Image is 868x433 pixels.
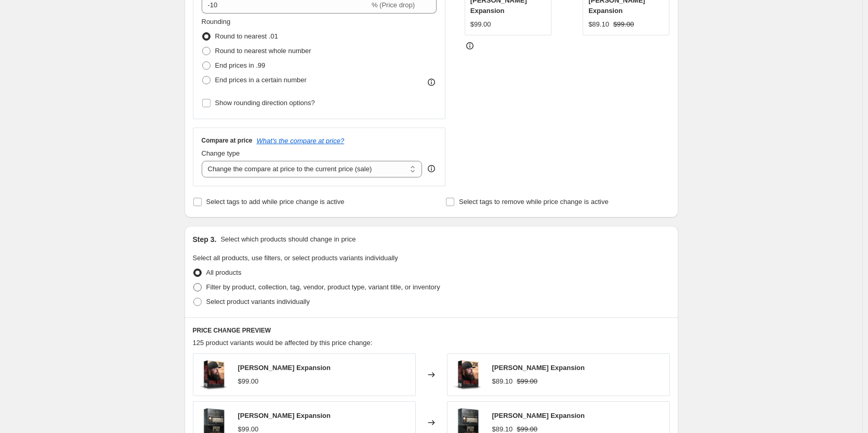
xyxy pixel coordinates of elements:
span: $89.10 [492,425,513,433]
span: [PERSON_NAME] Expansion [492,364,585,372]
h3: Compare at price [202,136,253,145]
span: $99.00 [238,425,259,433]
img: Eyal-Box-Art_80x.png [453,359,484,390]
span: % (Price drop) [372,1,415,9]
span: Select tags to remove while price change is active [459,198,609,206]
span: Round to nearest whole number [215,47,311,55]
span: End prices in a certain number [215,76,307,84]
h2: Step 3. [193,234,217,245]
span: $99.00 [517,377,537,385]
p: Select which products should change in price [220,234,356,245]
span: Show rounding direction options? [215,99,315,107]
h6: PRICE CHANGE PREVIEW [193,326,670,335]
span: Filter by product, collection, tag, vendor, product type, variant title, or inventory [206,283,440,291]
button: What's the compare at price? [257,137,345,145]
span: Rounding [202,18,231,26]
span: Round to nearest .01 [215,32,278,40]
img: Eyal-Box-Art_80x.png [199,359,230,390]
span: $99.00 [613,20,634,28]
span: [PERSON_NAME] Expansion [238,364,331,372]
span: 125 product variants would be affected by this price change: [193,339,373,347]
span: Select all products, use filters, or select products variants individually [193,254,398,262]
span: [PERSON_NAME] Expansion [492,412,585,419]
span: Select tags to add while price change is active [206,198,345,206]
span: $89.10 [588,20,609,28]
span: [PERSON_NAME] Expansion [238,412,331,419]
span: $89.10 [492,377,513,385]
span: End prices in .99 [215,61,266,69]
span: Change type [202,149,240,157]
span: $99.00 [238,377,259,385]
div: help [426,163,437,174]
span: Select product variants individually [206,298,310,305]
span: $99.00 [470,20,491,28]
span: $99.00 [517,425,537,433]
span: All products [206,269,242,276]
